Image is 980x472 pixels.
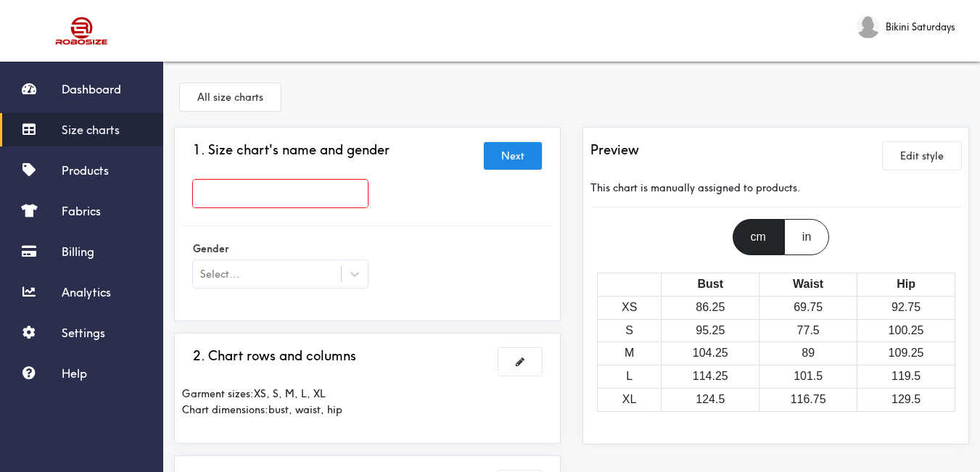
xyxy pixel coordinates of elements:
[62,163,109,178] span: Products
[598,319,662,342] td: S
[193,348,356,364] h3: 2. Chart rows and columns
[193,237,368,260] label: Gender
[857,342,955,365] td: 109.25
[759,273,857,296] th: Waist
[883,142,961,170] button: Edit style
[598,388,662,411] td: XL
[886,19,955,35] span: Bikini Saturdays
[598,342,662,365] td: M
[759,296,857,319] td: 69.75
[759,319,857,342] td: 77.5
[759,388,857,411] td: 116.75
[662,342,759,365] td: 104.25
[857,365,955,389] td: 119.5
[193,142,390,158] h3: 1. Size chart's name and gender
[62,204,101,218] span: Fabrics
[62,123,120,137] span: Size charts
[62,366,87,381] span: Help
[200,266,240,282] div: Select...
[598,296,662,319] td: XS
[62,244,94,259] span: Billing
[62,326,105,340] span: Settings
[590,169,961,207] div: This chart is manually assigned to products.
[662,388,759,411] td: 124.5
[857,296,955,319] td: 92.75
[662,365,759,389] td: 114.25
[62,285,111,299] span: Analytics
[62,82,121,96] span: Dashboard
[590,142,639,158] h3: Preview
[28,11,136,51] img: Robosize
[759,365,857,389] td: 101.5
[662,319,759,342] td: 95.25
[662,273,759,296] th: Bust
[484,142,542,170] button: Next
[598,365,662,389] td: L
[180,83,281,111] button: All size charts
[759,342,857,365] td: 89
[662,296,759,319] td: 86.25
[857,319,955,342] td: 100.25
[784,219,829,255] div: in
[733,219,784,255] div: cm
[857,273,955,296] th: Hip
[857,15,880,38] img: Bikini Saturdays
[857,388,955,411] td: 129.5
[182,375,553,428] div: Garment sizes: XS, S, M, L, XL Chart dimensions: bust, waist, hip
